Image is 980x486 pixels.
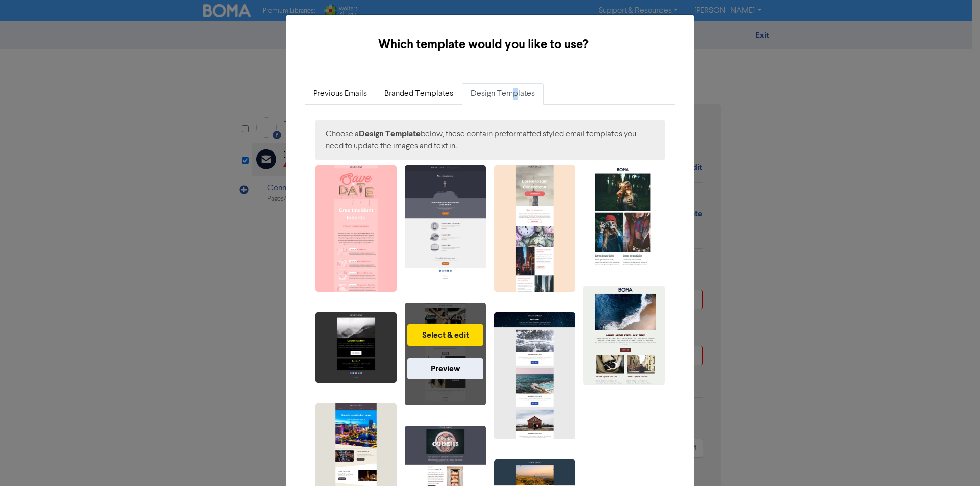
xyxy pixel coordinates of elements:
[305,83,376,105] a: Previous Emails
[376,83,462,105] a: Branded Templates
[359,129,421,139] b: Design Template
[326,127,654,152] span: Choose a below, these contain preformatted styled email templates you need to update the images a...
[929,437,980,486] iframe: Chat Widget
[295,36,672,54] h5: Which template would you like to use?
[407,358,483,379] a: Preview
[462,83,544,105] a: Design Templates
[407,324,483,346] button: Select & edit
